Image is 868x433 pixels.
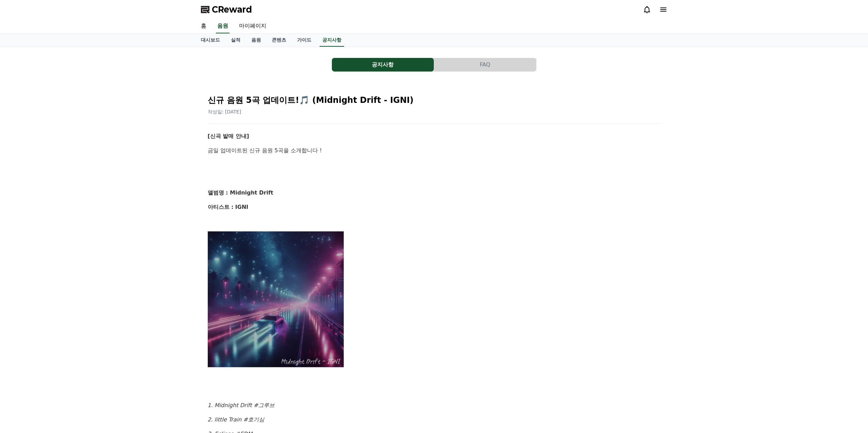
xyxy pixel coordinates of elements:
strong: 아티스트 : [208,204,234,210]
a: 홈 [195,19,212,33]
em: 1. Midnight Drift #그루브 [208,402,275,408]
a: 대시보드 [195,34,225,47]
strong: [신곡 발매 안내] [208,133,249,139]
strong: IGNI [235,204,248,210]
strong: 앨범명 : Midnight Drift [208,189,274,196]
button: FAQ [434,58,536,72]
a: FAQ [434,58,536,72]
span: CReward [212,4,252,15]
img: YY09Sep%2019,%202025102454_7fc1f49f2383e5c809bd05b5bff92047c2da3354e558a5d1daa46df5272a26ff.webp [208,231,344,367]
a: 음원 [246,34,266,47]
h2: 신규 음원 5곡 업데이트!🎵 (Midnight Drift - IGNI) [208,95,661,106]
span: 작성일: [DATE] [208,109,241,114]
a: 공지사항 [320,34,344,47]
a: CReward [201,4,252,15]
button: 공지사항 [332,58,434,72]
a: 마이페이지 [234,19,272,33]
a: 음원 [216,19,230,33]
p: 금일 업데이트된 신규 음원 5곡을 소개합니다 ! [208,146,661,155]
a: 가이드 [292,34,317,47]
a: 실적 [225,34,246,47]
em: 2. little Train #호기심 [208,416,264,423]
a: 콘텐츠 [266,34,292,47]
